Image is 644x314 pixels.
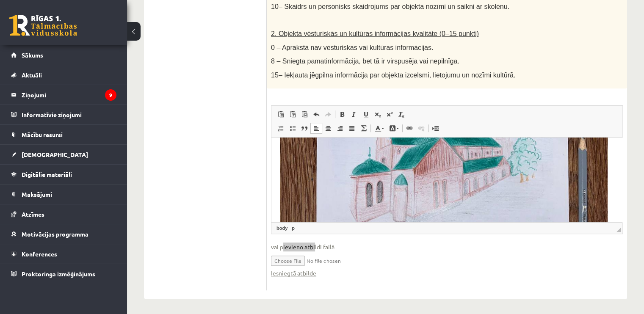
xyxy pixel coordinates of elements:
a: Motivācijas programma [11,224,116,244]
span: Proktoringa izmēģinājums [22,270,95,278]
a: Iesniegtā atbilde [271,269,316,278]
a: Mācību resursi [11,125,116,144]
span: Sākums [22,51,43,59]
a: Цвет фона [387,123,401,134]
span: 10– Skaidrs un personisks skaidrojums par objekta nozīmi un saikni ar skolēnu. [271,3,509,10]
a: Полужирный (Ctrl+B) [336,109,348,120]
a: Отменить (Ctrl+Z) [310,109,322,120]
span: Konferences [22,250,57,258]
a: Математика [358,123,370,134]
span: Digitālie materiāli [22,171,72,178]
a: Proktoringa izmēģinājums [11,264,116,284]
a: Sākums [11,45,116,65]
a: Maksājumi [11,185,116,204]
a: Элемент p [290,224,296,232]
a: Atzīmes [11,204,116,224]
a: По левому краю [310,123,322,134]
a: Убрать форматирование [395,109,407,120]
a: [DEMOGRAPHIC_DATA] [11,145,116,164]
a: Повторить (Ctrl+Y) [322,109,334,120]
a: По ширине [346,123,358,134]
span: Перетащите для изменения размера [616,228,621,232]
a: Цитата [299,123,310,134]
a: Вставить (Ctrl+V) [275,109,287,120]
span: 8 – Sniegta pamatinformācija, bet tā ir virspusēja vai nepilnīga. [271,58,459,65]
a: Konferences [11,244,116,264]
span: [DEMOGRAPHIC_DATA] [22,151,88,158]
span: Motivācijas programma [22,230,88,238]
a: Rīgas 1. Tālmācības vidusskola [9,15,77,36]
span: 0 – Aprakstā nav vēsturiskas vai kultūras informācijas. [271,44,433,51]
a: Подстрочный индекс [372,109,384,120]
legend: Informatīvie ziņojumi [22,105,116,124]
a: Вставить/Редактировать ссылку (Ctrl+K) [404,123,415,134]
a: По центру [322,123,334,134]
span: Atzīmes [22,210,44,218]
a: Надстрочный индекс [384,109,395,120]
a: Вставить разрыв страницы для печати [429,123,441,134]
a: Подчеркнутый (Ctrl+U) [360,109,372,120]
span: 15– Iekļauta jēgpilna informācija par objekta izcelsmi, lietojumu un nozīmi kultūrā. [271,72,515,79]
span: Aktuāli [22,71,42,79]
a: Ziņojumi9 [11,85,116,105]
a: Вставить только текст (Ctrl+Shift+V) [287,109,299,120]
span: vai pievieno atbildi failā [271,242,623,251]
a: Убрать ссылку [415,123,427,134]
a: Вставить / удалить маркированный список [287,123,299,134]
legend: Ziņojumi [22,85,116,105]
a: Вставить из Word [299,109,310,120]
span: 2. Objekta vēsturiskās un kultūras informācijas kvalitāte (0–15 punkti) [271,30,479,37]
legend: Maksājumi [22,185,116,204]
a: Вставить / удалить нумерованный список [275,123,287,134]
a: Digitālie materiāli [11,165,116,184]
i: 9 [105,89,116,101]
iframe: Визуальный текстовый редактор, wiswyg-editor-user-answer-47433803392020 [271,138,622,222]
a: Informatīvie ziņojumi [11,105,116,124]
a: Цвет текста [372,123,387,134]
a: Aktuāli [11,65,116,85]
a: Элемент body [275,224,289,232]
a: Курсив (Ctrl+I) [348,109,360,120]
a: По правому краю [334,123,346,134]
span: Mācību resursi [22,131,63,138]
